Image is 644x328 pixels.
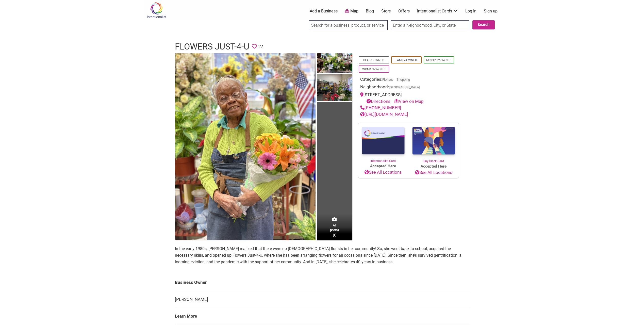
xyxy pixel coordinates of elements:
a: Directions [367,99,390,104]
a: See All Locations [358,169,408,176]
a: Woman-Owned [362,68,386,71]
img: Intentionalist Card [358,123,408,159]
button: Search [472,20,495,29]
div: Categories: [360,76,457,84]
span: All photos (4) [330,223,339,237]
td: [PERSON_NAME] [175,291,469,308]
span: Accepted Here [358,163,408,169]
a: Blog [366,8,374,14]
a: Add a Business [310,8,338,14]
a: Shopping [397,78,410,81]
a: Offers [398,8,410,14]
span: [GEOGRAPHIC_DATA] [389,86,420,89]
a: Sign up [484,8,498,14]
span: Accepted Here [408,163,459,169]
a: See All Locations [408,169,459,176]
h1: Flowers Just-4-U [175,41,249,53]
span: 12 [257,43,263,51]
a: Family-Owned [395,58,417,62]
p: In the early 1980s, [PERSON_NAME] realized that there were no [DEMOGRAPHIC_DATA] florists in her ... [175,245,469,265]
a: Map [345,8,358,14]
a: [URL][DOMAIN_NAME] [360,112,408,117]
img: Buy Black Card [408,123,459,159]
a: Log In [465,8,476,14]
img: Intentionalist [144,2,169,19]
a: View on Map [394,99,424,104]
a: [PHONE_NUMBER] [360,105,401,110]
a: Black-Owned [363,58,384,62]
a: Florists [382,78,393,81]
a: Intentionalist Cards [417,8,458,14]
div: [STREET_ADDRESS] [360,92,457,105]
a: Intentionalist Card [358,123,408,163]
td: Learn More [175,308,469,325]
a: Buy Black Card [408,123,459,163]
input: Search for a business, product, or service [309,20,388,30]
div: Neighborhood: [360,84,457,92]
input: Enter a Neighborhood, City, or State [391,20,469,30]
a: Minority-Owned [426,58,452,62]
a: Store [381,8,391,14]
td: Business Owner [175,274,469,291]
